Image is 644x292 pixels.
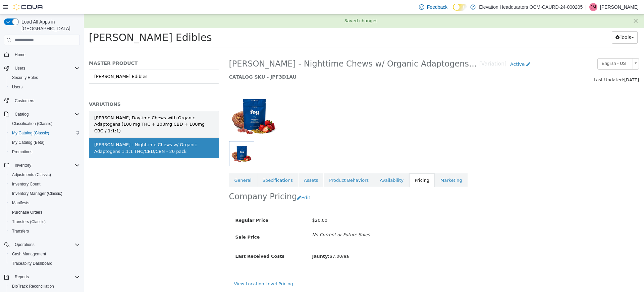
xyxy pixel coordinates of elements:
[9,83,80,91] span: Users
[15,274,29,280] span: Reports
[12,181,41,187] span: Inventory Count
[12,64,80,72] span: Users
[145,159,173,173] a: General
[240,159,290,173] a: Product Behaviors
[15,98,34,103] span: Customers
[9,190,80,198] span: Inventory Manager (Classic)
[12,200,29,206] span: Manifests
[9,199,32,207] a: Manifests
[9,227,80,235] span: Transfers
[510,63,540,68] span: Last Updated:
[12,251,46,257] span: Cash Management
[12,219,46,224] span: Transfers (Classic)
[228,218,286,223] i: No Current or Future Sales
[325,159,351,173] a: Pricing
[150,267,209,272] a: View Location Level Pricing
[7,73,83,82] button: Security Roles
[453,4,467,11] input: Dark Mode
[9,171,80,179] span: Adjustments (Classic)
[1,96,83,106] button: Customers
[7,208,83,217] button: Purchase Orders
[290,159,325,173] a: Availability
[228,203,244,208] span: $20.00
[15,163,31,168] span: Inventory
[12,241,80,249] span: Operations
[9,129,80,137] span: My Catalog (Classic)
[1,64,83,73] button: Users
[7,147,83,157] button: Promotions
[528,17,554,29] button: Tools
[1,240,83,249] button: Operations
[7,138,83,147] button: My Catalog (Beta)
[395,47,423,52] small: [Variation]
[9,138,47,147] a: My Catalog (Beta)
[12,64,28,72] button: Users
[514,44,546,54] span: English - US
[5,17,128,29] span: [PERSON_NAME] Edibles
[5,46,135,52] h5: MASTER PRODUCT
[9,180,43,188] a: Inventory Count
[228,239,246,244] b: Jaunty:
[9,218,48,226] a: Transfers (Classic)
[600,3,639,11] p: [PERSON_NAME]
[427,4,447,10] span: Feedback
[12,121,53,126] span: Classification (Classic)
[9,138,80,147] span: My Catalog (Beta)
[12,75,38,80] span: Security Roles
[12,140,45,145] span: My Catalog (Beta)
[12,191,62,196] span: Inventory Manager (Classic)
[7,259,83,268] button: Traceabilty Dashboard
[15,66,25,71] span: Users
[12,172,51,177] span: Adjustments (Classic)
[9,120,80,128] span: Classification (Classic)
[5,87,135,93] h5: VARIATIONS
[12,110,80,118] span: Catalog
[152,220,176,225] span: Sale Price
[7,189,83,198] button: Inventory Manager (Classic)
[1,272,83,282] button: Reports
[7,82,83,92] button: Users
[9,208,80,216] span: Purchase Orders
[9,199,80,207] span: Manifests
[7,179,83,189] button: Inventory Count
[585,3,587,11] p: |
[9,218,80,226] span: Transfers (Classic)
[15,112,29,117] span: Catalog
[12,51,28,59] a: Home
[7,249,83,259] button: Cash Management
[549,3,555,10] button: ×
[12,110,31,118] button: Catalog
[145,76,196,127] img: 150
[589,3,597,11] div: Jhon Moncada
[9,83,25,91] a: Users
[9,180,80,188] span: Inventory Count
[12,210,43,215] span: Purchase Orders
[15,242,35,247] span: Operations
[9,129,52,137] a: My Catalog (Classic)
[10,127,130,140] div: [PERSON_NAME] - Nighttime Chews w/ Organic Adaptogens 1:1:1 THC/CBD/CBN - 20 pack
[9,259,55,267] a: Traceabilty Dashboard
[7,119,83,128] button: Classification (Classic)
[9,148,35,156] a: Promotions
[19,18,80,32] span: Load All Apps in [GEOGRAPHIC_DATA]
[12,96,80,105] span: Customers
[514,44,555,55] a: English - US
[145,177,213,187] h2: Company Pricing
[12,273,32,281] button: Reports
[479,3,583,11] p: Elevation Headquarters OCM-CAURD-24-000205
[12,97,37,105] a: Customers
[5,55,135,69] a: [PERSON_NAME] Edibles
[7,217,83,226] button: Transfers (Classic)
[12,273,80,281] span: Reports
[12,284,54,289] span: BioTrack Reconciliation
[12,161,80,169] span: Inventory
[215,159,239,173] a: Assets
[9,208,45,216] a: Purchase Orders
[12,261,52,266] span: Traceabilty Dashboard
[9,148,80,156] span: Promotions
[12,149,33,155] span: Promotions
[426,47,441,52] span: Active
[12,241,37,249] button: Operations
[591,3,596,11] span: JM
